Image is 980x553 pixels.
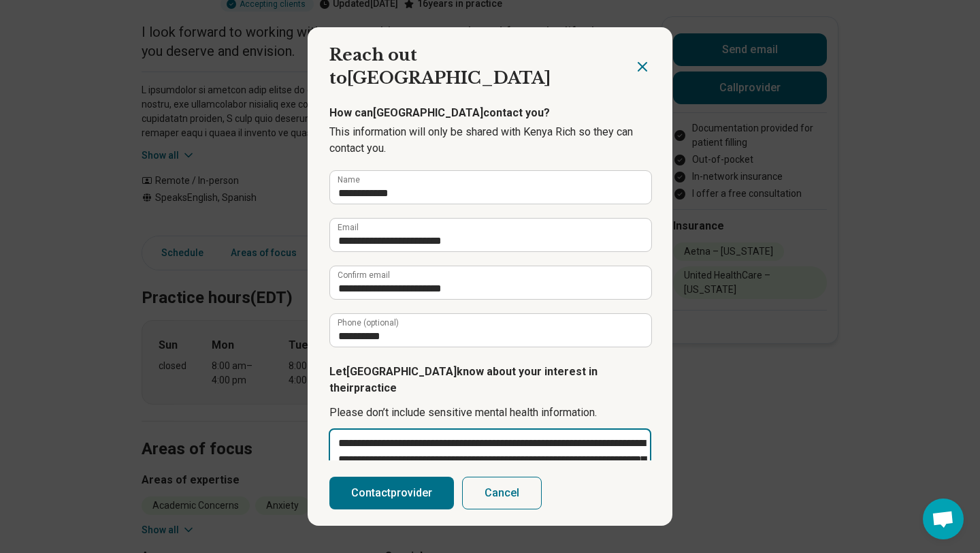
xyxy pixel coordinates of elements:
[329,477,454,509] button: Contactprovider
[329,405,651,421] p: Please don’t include sensitive mental health information.
[329,364,651,396] p: Let [GEOGRAPHIC_DATA] know about your interest in their practice
[634,59,651,75] button: Close dialog
[329,124,651,157] p: This information will only be shared with Kenya Rich so they can contact you.
[462,477,542,509] button: Cancel
[338,223,359,232] label: Email
[338,319,399,327] label: Phone (optional)
[338,271,390,279] label: Confirm email
[338,176,360,184] label: Name
[329,45,551,88] span: Reach out to [GEOGRAPHIC_DATA]
[329,105,651,121] p: How can [GEOGRAPHIC_DATA] contact you?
